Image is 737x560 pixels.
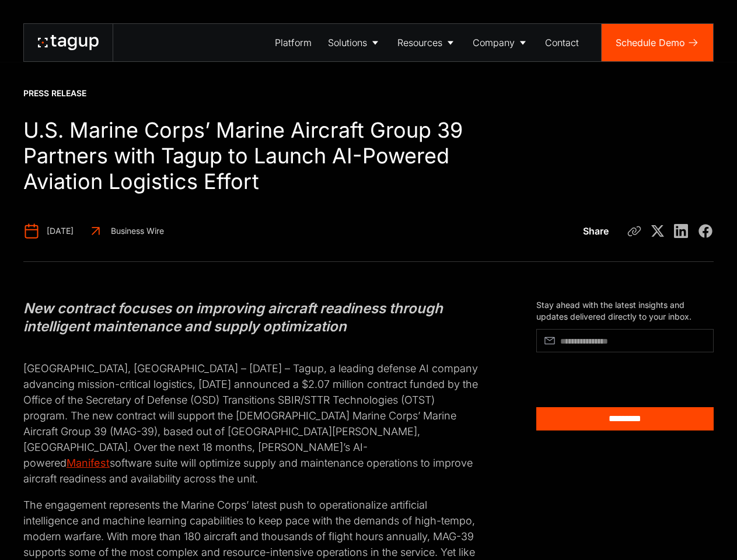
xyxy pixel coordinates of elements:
[111,225,164,237] div: Business Wire
[537,24,587,61] a: Contact
[583,224,609,238] div: Share
[464,24,537,61] a: Company
[23,87,86,99] div: Press Release
[536,329,714,430] form: Article Subscribe
[545,36,579,50] div: Contact
[616,36,685,50] div: Schedule Demo
[602,24,713,61] a: Schedule Demo
[320,24,389,61] a: Solutions
[23,345,480,487] p: [GEOGRAPHIC_DATA], [GEOGRAPHIC_DATA] – [DATE] – Tagup, a leading defense AI company advancing mis...
[47,225,74,237] div: [DATE]
[473,36,515,50] div: Company
[67,457,110,469] a: Manifest
[267,24,320,61] a: Platform
[88,223,164,239] a: Business Wire
[536,299,714,322] div: Stay ahead with the latest insights and updates delivered directly to your inbox.
[328,36,367,50] div: Solutions
[275,36,312,50] div: Platform
[23,300,443,335] em: New contract focuses on improving aircraft readiness through intelligent maintenance and supply o...
[536,357,661,389] iframe: reCAPTCHA
[397,36,442,50] div: Resources
[389,24,464,61] a: Resources
[23,118,487,195] h1: U.S. Marine Corps’ Marine Aircraft Group 39 Partners with Tagup to Launch AI-Powered Aviation Log...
